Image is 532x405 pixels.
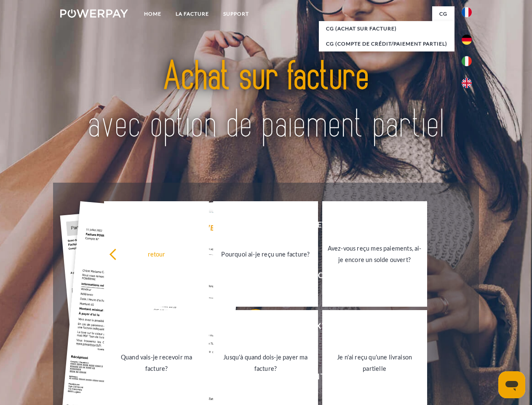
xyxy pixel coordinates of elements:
div: Pourquoi ai-je reçu une facture? [218,248,313,259]
div: retour [109,248,204,259]
img: de [462,35,472,45]
img: it [462,56,472,66]
a: Support [216,6,256,22]
img: en [462,78,472,88]
a: CG (achat sur facture) [319,21,454,36]
a: CG (Compte de crédit/paiement partiel) [319,36,454,51]
img: title-powerpay_fr.svg [80,40,452,162]
div: Je n'ai reçu qu'une livraison partielle [327,351,422,374]
img: logo-powerpay-white.svg [60,9,128,18]
a: CG [432,6,454,22]
a: Avez-vous reçu mes paiements, ai-je encore un solde ouvert? [322,201,427,307]
div: Jusqu'à quand dois-je payer ma facture? [218,351,313,374]
img: fr [462,7,472,17]
a: Home [137,6,168,22]
a: LA FACTURE [168,6,216,22]
iframe: Bouton de lancement de la fenêtre de messagerie [498,371,525,398]
div: Avez-vous reçu mes paiements, ai-je encore un solde ouvert? [327,243,422,265]
div: Quand vais-je recevoir ma facture? [109,351,204,374]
